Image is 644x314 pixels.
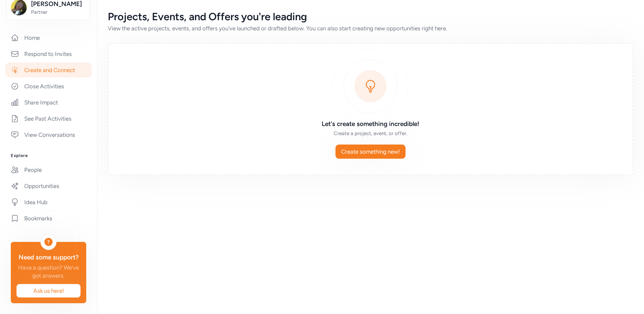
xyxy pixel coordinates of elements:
[5,63,92,77] a: Create and Connect
[5,195,92,210] a: Idea Hub
[5,95,92,110] a: Share Impact
[31,9,86,15] span: Partner
[341,148,400,156] span: Create something new!
[273,119,468,129] h3: Let's create something incredible!
[16,284,81,298] button: Ask us here!
[5,179,92,193] a: Opportunities
[5,30,92,45] a: Home
[5,111,92,126] a: See Past Activities
[5,162,92,177] a: People
[5,127,92,142] a: View Conversations
[16,263,81,280] div: Have a question? We've got answers.
[5,46,92,61] a: Respond to Invites
[5,79,92,94] a: Close Activities
[335,145,406,159] button: Create something new!
[273,130,468,137] div: Create a project, event, or offer.
[22,287,75,295] span: Ask us here!
[5,211,92,226] a: Bookmarks
[44,238,53,246] div: ?
[16,253,81,262] div: Need some support?
[108,24,633,32] div: View the active projects, events, and offers you've launched or drafted below. You can also start...
[108,11,633,23] div: Projects, Events, and Offers you're leading
[11,153,86,158] h3: Explore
